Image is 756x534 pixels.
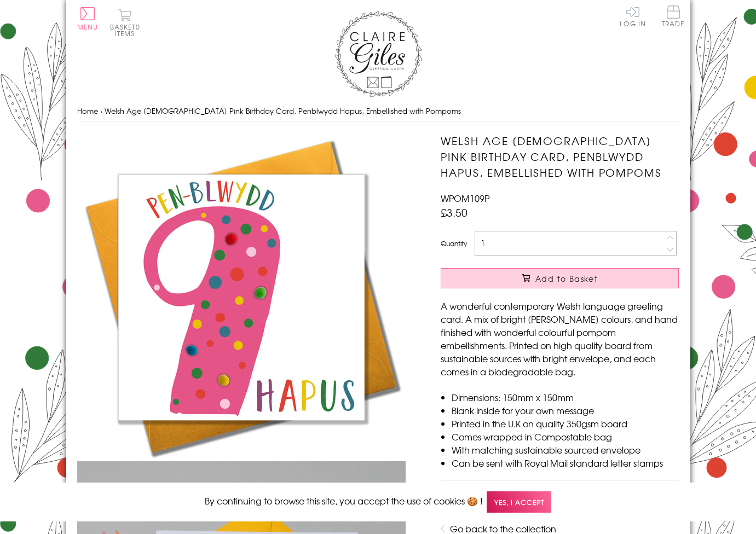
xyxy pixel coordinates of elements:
p: A wonderful contemporary Welsh language greeting card. A mix of bright [PERSON_NAME] colours, and... [441,299,679,378]
li: Dimensions: 150mm x 150mm [452,391,679,404]
span: Add to Basket [535,273,598,284]
label: Quantity [441,239,467,248]
span: WPOM109P [441,191,489,205]
li: With matching sustainable sourced envelope [452,443,679,456]
span: Yes, I accept [487,491,551,513]
span: 0 items [115,22,140,38]
a: Log In [620,5,646,27]
nav: breadcrumbs [77,100,679,123]
button: Add to Basket [441,268,679,288]
li: Blank inside for your own message [452,404,679,417]
img: Welsh Age 9 Pink Birthday Card, Penblwydd Hapus, Embellished with Pompoms [77,133,406,461]
span: Trade [662,5,685,27]
button: Menu [77,7,99,30]
li: Can be sent with Royal Mail standard letter stamps [452,456,679,469]
li: Printed in the U.K on quality 350gsm board [452,417,679,430]
li: Comes wrapped in Compostable bag [452,430,679,443]
span: Welsh Age [DEMOGRAPHIC_DATA] Pink Birthday Card, Penblwydd Hapus, Embellished with Pompoms [105,106,461,116]
span: Menu [77,22,99,32]
span: £3.50 [441,205,468,220]
h1: Welsh Age [DEMOGRAPHIC_DATA] Pink Birthday Card, Penblwydd Hapus, Embellished with Pompoms [441,133,679,180]
img: Claire Giles Greetings Cards [334,11,422,97]
span: › [100,106,102,116]
button: Basket0 items [110,9,140,37]
a: Trade [662,5,685,29]
a: Home [77,106,98,116]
